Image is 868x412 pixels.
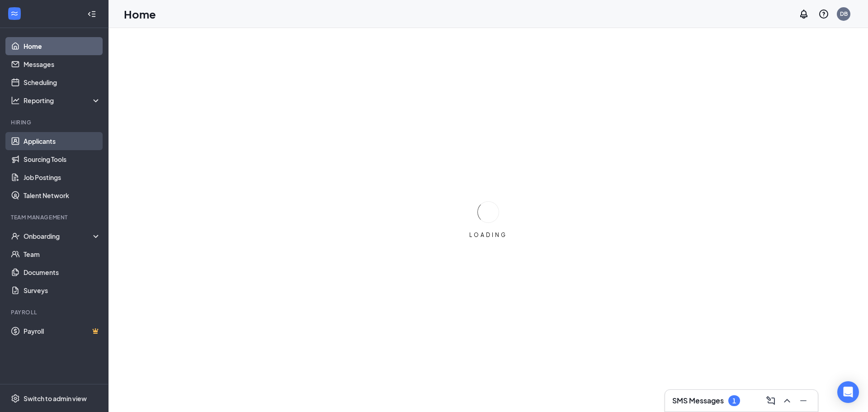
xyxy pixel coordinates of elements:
div: LOADING [466,231,511,239]
a: Home [24,37,101,55]
svg: UserCheck [11,232,20,241]
div: Hiring [11,118,99,126]
a: Talent Network [24,186,101,204]
svg: Analysis [11,96,20,105]
div: Open Intercom Messenger [837,381,859,403]
a: Sourcing Tools [24,150,101,168]
a: Messages [24,55,101,73]
svg: ComposeMessage [765,395,776,406]
a: PayrollCrown [24,322,101,340]
h1: Home [124,6,156,22]
a: Surveys [24,281,101,299]
svg: Collapse [87,9,96,19]
svg: Minimize [798,395,809,406]
button: ComposeMessage [764,393,778,408]
a: Documents [24,263,101,281]
div: Onboarding [24,232,93,241]
h3: SMS Messages [672,396,724,406]
a: Team [24,245,101,263]
div: Payroll [11,308,99,316]
div: Reporting [24,96,101,105]
svg: WorkstreamLogo [10,9,19,18]
div: DB [840,10,848,18]
svg: ChevronUp [782,395,793,406]
a: Scheduling [24,73,101,91]
button: ChevronUp [780,393,794,408]
div: 1 [732,397,736,405]
div: Team Management [11,213,99,221]
svg: QuestionInfo [818,9,829,19]
svg: Notifications [798,9,809,19]
div: Switch to admin view [24,394,87,403]
a: Applicants [24,132,101,150]
svg: Settings [11,394,20,403]
button: Minimize [796,393,811,408]
a: Job Postings [24,168,101,186]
